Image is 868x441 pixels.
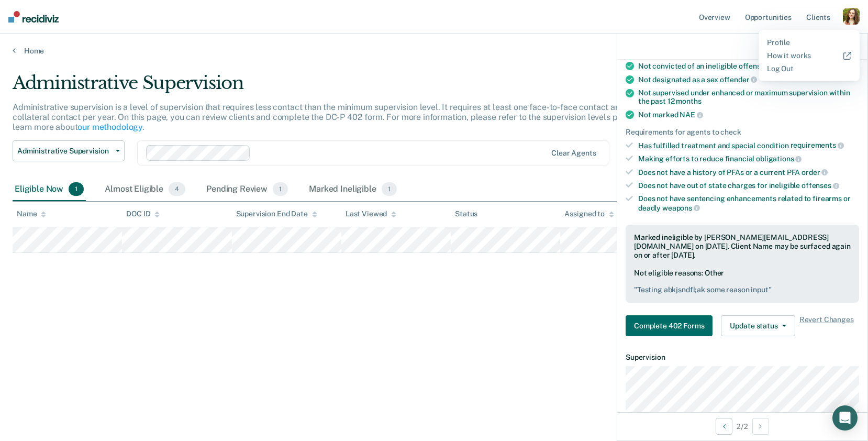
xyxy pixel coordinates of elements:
[638,89,859,106] div: Not supervised under enhanced or maximum supervision within the past 12
[638,154,859,163] div: Making efforts to reduce financial
[799,315,854,336] span: Revert Changes
[204,178,290,201] div: Pending Review
[638,110,859,119] div: Not marked
[767,51,851,60] a: How it works
[680,111,703,119] span: NAE
[13,72,664,102] div: Administrative Supervision
[564,210,614,218] div: Assigned to
[767,38,851,47] a: Profile
[638,194,859,212] div: Does not have sentencing enhancements related to firearms or deadly
[346,210,396,218] div: Last Viewed
[626,128,859,137] div: Requirements for agents to check
[17,210,46,218] div: Name
[13,178,86,201] div: Eligible Now
[626,315,717,336] a: Navigate to form link
[307,178,399,201] div: Marked Ineligible
[551,149,596,158] div: Clear agents
[752,418,769,435] button: Next Opportunity
[638,181,859,190] div: Does not have out of state charges for ineligible
[626,315,713,336] button: Complete 402 Forms
[126,210,160,218] div: DOC ID
[17,147,112,156] span: Administrative Supervision
[77,122,142,132] a: our methodology
[638,168,859,177] div: Does not have a history of PFAs or a current PFA order
[236,210,317,218] div: Supervision End Date
[638,141,859,150] div: Has fulfilled treatment and special condition
[739,62,773,70] span: offense
[634,233,851,259] div: Marked ineligible by [PERSON_NAME][EMAIL_ADDRESS][DOMAIN_NAME] on [DATE]. Client Name may be surf...
[8,11,59,23] img: Recidiviz
[791,141,844,149] span: requirements
[802,181,839,190] span: offenses
[716,418,732,435] button: Previous Opportunity
[13,102,661,132] p: Administrative supervision is a level of supervision that requires less contact than the minimum ...
[634,285,851,294] pre: " Testing abkjsndfl;ak some reason input "
[638,61,859,71] div: Not convicted of an ineligible
[455,210,477,218] div: Status
[662,204,700,212] span: weapons
[617,412,867,440] div: 2 / 2
[626,353,859,362] dt: Supervision
[721,315,795,336] button: Update status
[676,97,701,105] span: months
[103,178,187,201] div: Almost Eligible
[720,75,758,84] span: offender
[756,155,802,163] span: obligations
[767,64,851,73] a: Log Out
[69,182,84,196] span: 1
[273,182,288,196] span: 1
[832,405,858,431] div: Open Intercom Messenger
[13,46,855,56] a: Home
[169,182,185,196] span: 4
[634,269,851,295] div: Not eligible reasons: Other
[382,182,397,196] span: 1
[638,75,859,84] div: Not designated as a sex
